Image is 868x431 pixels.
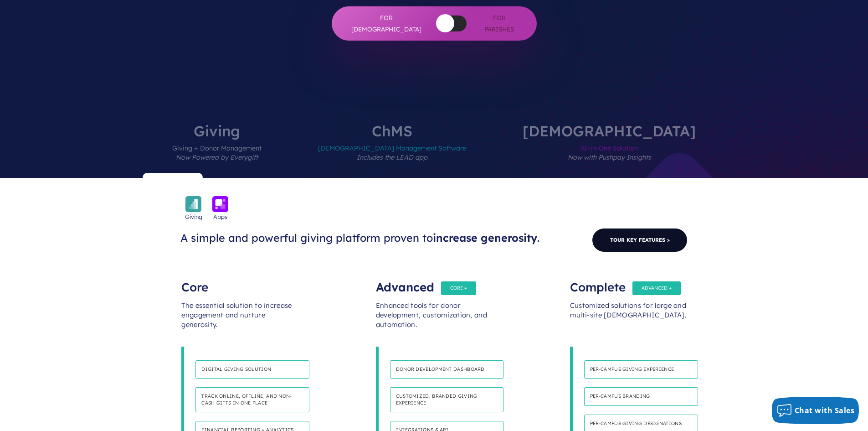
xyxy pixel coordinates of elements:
[376,292,493,347] div: Enhanced tools for donor development, customization, and automation.
[318,138,466,178] span: [DEMOGRAPHIC_DATA] Management Software
[523,138,696,178] span: All-in-One Solution
[212,196,228,212] img: icon_apps-bckgrnd-600x600-1.png
[772,397,859,424] button: Chat with Sales
[291,124,493,178] label: ChMS
[376,274,493,292] div: Advanced
[570,292,687,347] div: Customized solutions for large and multi-site [DEMOGRAPHIC_DATA].
[390,387,504,412] h4: Customized, branded giving experience
[495,124,723,178] label: [DEMOGRAPHIC_DATA]
[357,153,427,161] em: Includes the LEAD app
[795,405,855,415] span: Chat with Sales
[584,387,698,406] h4: Per-campus branding
[195,360,309,379] h4: Digital giving solution
[570,274,687,292] div: Complete
[480,12,519,35] span: For Parishes
[195,387,309,412] h4: Track online, offline, and non-cash gifts in one place
[390,360,504,379] h4: Donor development dashboard
[176,153,258,161] em: Now Powered by Everygift
[350,12,423,35] span: For [DEMOGRAPHIC_DATA]
[172,138,262,178] span: Giving + Donor Management
[433,231,537,244] span: increase generosity
[185,196,201,212] img: icon_giving-bckgrnd-600x600-1.png
[213,212,227,221] span: Apps
[185,212,202,221] span: Giving
[181,292,298,347] div: The essential solution to increase engagement and nurture generosity.
[592,228,688,252] a: Tour Key Features >
[145,124,289,178] label: Giving
[584,360,698,379] h4: Per-Campus giving experience
[180,231,549,245] h3: A simple and powerful giving platform proven to .
[568,153,651,161] em: Now with Pushpay Insights
[181,274,298,292] div: Core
